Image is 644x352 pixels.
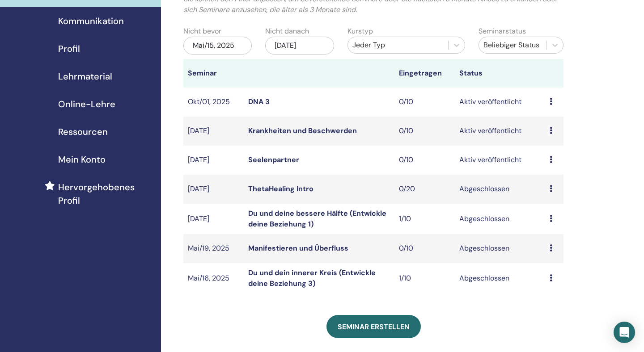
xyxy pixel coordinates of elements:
span: Lehrmaterial [58,70,112,83]
label: Kurstyp [347,26,373,37]
div: Open Intercom Messenger [614,322,635,343]
td: 0/20 [394,175,455,204]
label: Nicht bevor [183,26,221,37]
a: Du und dein innerer Kreis (Entwickle deine Beziehung 3) [248,268,376,288]
td: Aktiv veröffentlicht [455,117,545,146]
span: Ressourcen [58,125,108,138]
td: 1/10 [394,263,455,293]
span: Online-Lehre [58,97,115,111]
span: Profil [58,42,80,55]
div: Jeder Typ [352,40,444,50]
a: ThetaHealing Intro [248,184,314,193]
span: Seminar erstellen [338,322,410,331]
div: [DATE] [265,37,334,54]
div: Mai/15, 2025 [183,37,252,54]
td: Abgeschlossen [455,263,545,293]
td: Aktiv veröffentlicht [455,88,545,117]
a: Seminar erstellen [326,315,421,338]
th: Eingetragen [394,59,455,88]
td: Mai/16, 2025 [183,263,244,293]
td: 0/10 [394,117,455,146]
td: 0/10 [394,146,455,175]
a: DNA 3 [248,97,270,106]
td: 0/10 [394,234,455,263]
label: Nicht danach [265,26,309,37]
div: Beliebiger Status [483,40,542,50]
span: Mein Konto [58,153,106,166]
a: Krankheiten und Beschwerden [248,126,357,135]
td: Mai/19, 2025 [183,234,244,263]
span: Kommunikation [58,14,124,28]
td: [DATE] [183,204,244,234]
td: 0/10 [394,88,455,117]
a: Manifestieren und Überfluss [248,243,348,253]
td: [DATE] [183,117,244,146]
span: Hervorgehobenes Profil [58,180,154,207]
td: Abgeschlossen [455,175,545,204]
td: Okt/01, 2025 [183,88,244,117]
a: Seelenpartner [248,155,299,164]
th: Status [455,59,545,88]
a: Du und deine bessere Hälfte (Entwickle deine Beziehung 1) [248,209,386,229]
label: Seminarstatus [479,26,526,37]
td: Abgeschlossen [455,234,545,263]
td: Aktiv veröffentlicht [455,146,545,175]
td: 1/10 [394,204,455,234]
th: Seminar [183,59,244,88]
td: Abgeschlossen [455,204,545,234]
td: [DATE] [183,146,244,175]
td: [DATE] [183,175,244,204]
